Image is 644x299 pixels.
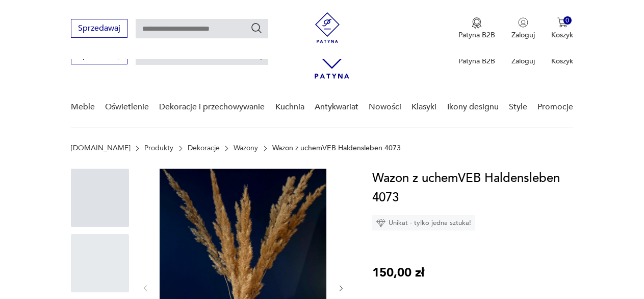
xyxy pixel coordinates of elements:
button: Sprzedawaj [71,19,127,38]
p: 150,00 zł [372,263,424,283]
div: 0 [563,16,572,25]
img: Ikona koszyka [557,17,568,28]
a: Wazony [234,144,258,152]
img: Patyna - sklep z meblami i dekoracjami vintage [312,12,343,43]
a: Dekoracje [188,144,220,152]
a: Sprzedawaj [71,52,127,59]
a: Klasyki [411,87,436,127]
button: Patyna B2B [458,17,495,40]
a: Kuchnia [275,87,304,127]
a: Oświetlenie [105,87,149,127]
button: Szukaj [250,22,263,34]
h1: Wazon z uchemVEB Haldensleben 4073 [372,169,573,208]
a: Ikona medaluPatyna B2B [458,17,495,40]
p: Wazon z uchemVEB Haldensleben 4073 [272,144,401,152]
div: Unikat - tylko jedna sztuka! [372,215,475,231]
a: Promocje [537,87,573,127]
button: Zaloguj [511,17,535,40]
p: Koszyk [551,30,573,40]
a: Produkty [144,144,173,152]
a: Dekoracje i przechowywanie [159,87,265,127]
a: Sprzedawaj [71,26,127,33]
button: 0Koszyk [551,17,573,40]
img: Ikona medalu [472,17,482,29]
img: Ikona diamentu [376,218,385,227]
p: Patyna B2B [458,56,495,66]
p: Patyna B2B [458,30,495,40]
a: Style [509,87,527,127]
a: Ikony designu [447,87,499,127]
img: Ikonka użytkownika [518,17,528,28]
a: Antykwariat [315,87,358,127]
a: Meble [71,87,95,127]
p: Zaloguj [511,56,535,66]
p: Koszyk [551,56,573,66]
a: [DOMAIN_NAME] [71,144,131,152]
a: Nowości [369,87,401,127]
p: Zaloguj [511,30,535,40]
